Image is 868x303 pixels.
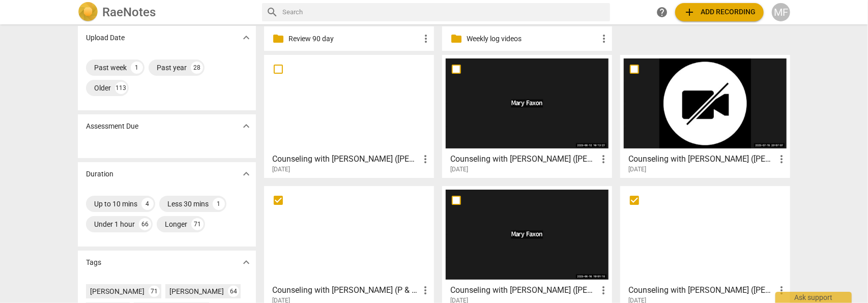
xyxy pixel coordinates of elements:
span: more_vert [598,33,610,45]
a: Counseling with [PERSON_NAME] ([PERSON_NAME] & [PERSON_NAME])[DATE] [446,58,609,173]
div: 66 [139,218,151,230]
a: Counseling with [PERSON_NAME] ([PERSON_NAME] & [PERSON_NAME]- stage 1 step 3-4)[DATE] [268,58,430,173]
input: Search [282,4,606,20]
div: 71 [149,286,160,297]
div: [PERSON_NAME] [169,286,224,296]
span: help [656,6,668,18]
span: more_vert [597,284,610,296]
span: [DATE] [272,165,290,174]
p: Review 90 day [288,34,420,44]
p: Tags [86,257,101,268]
span: [DATE] [628,165,646,174]
div: 113 [115,82,127,94]
div: 4 [141,198,154,210]
div: 64 [228,286,239,297]
h2: RaeNotes [102,5,156,19]
a: Counseling with [PERSON_NAME] ([PERSON_NAME] & [PERSON_NAME]- MC/MI recovery maintenance )[DATE] [624,58,787,173]
img: Logo [78,2,98,22]
a: Help [653,3,671,21]
div: 71 [191,218,204,230]
div: Older [94,83,111,93]
div: Past week [94,63,127,73]
span: search [266,6,278,18]
button: Show more [239,30,254,45]
button: Show more [239,118,254,134]
button: MF [772,3,790,21]
div: 1 [213,198,225,210]
div: Less 30 mins [167,199,209,209]
div: 1 [131,62,143,74]
h3: Counseling with Mary Faxon (Chadrick & Sylvia C MI/MS/MC) [628,284,775,296]
span: expand_more [240,256,252,268]
p: Assessment Due [86,121,138,132]
span: more_vert [597,153,610,165]
h3: Counseling with Mary Faxon (Sacha & Tim H- stage 1 step 3-4) [272,153,419,165]
h3: Counseling with Mary Faxon (Laurel & Andrew Z- MC/MI recovery maintenance ) [628,153,775,165]
p: Upload Date [86,33,125,43]
button: Upload [675,3,764,21]
div: 28 [191,62,203,74]
span: folder [272,33,284,45]
h3: Counseling with Mary Faxon (P & Geoffery C- MC/MS) [272,284,419,296]
div: Under 1 hour [94,219,135,229]
span: expand_more [240,120,252,132]
span: Add recording [683,6,756,18]
p: Duration [86,169,113,179]
a: LogoRaeNotes [78,2,254,22]
span: expand_more [240,168,252,180]
span: folder [450,33,462,45]
div: [PERSON_NAME] [90,286,144,296]
button: Show more [239,255,254,270]
div: Past year [157,63,187,73]
span: add [683,6,696,18]
div: Up to 10 mins [94,199,137,209]
span: expand_more [240,32,252,44]
span: more_vert [775,284,788,296]
span: more_vert [419,284,431,296]
button: Show more [239,166,254,181]
span: more_vert [775,153,788,165]
span: more_vert [419,153,431,165]
span: more_vert [420,33,432,45]
div: Ask support [775,292,852,303]
p: Weekly log videos [467,34,598,44]
h3: Counseling with Mary Faxon (Tim & Sacha H) [450,153,597,165]
div: Longer [165,219,187,229]
span: [DATE] [450,165,468,174]
h3: Counseling with Mary Faxon (Pam & Geoffrey C- MS/MC) [450,284,597,296]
